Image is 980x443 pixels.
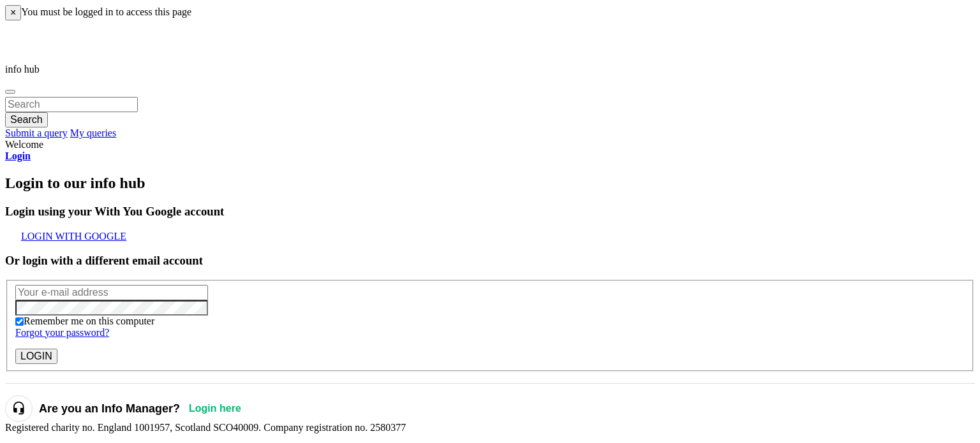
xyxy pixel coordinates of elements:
span: Search [10,114,43,126]
h2: Login to our info hub [5,175,975,192]
span: Are you an Info Manager? [39,401,180,416]
button: × [5,5,21,20]
div: Welcome [5,139,975,150]
input: Search [5,97,138,112]
a: Login with Google [5,227,126,245]
div: You must be logged in to access this page [5,5,975,20]
div: You can uncheck this option if you're logging in from a shared device [15,316,965,327]
button: Search [5,112,48,127]
input: Your e-mail address [15,285,208,300]
a: Login here [189,401,241,416]
h3: Or login with a different email account [5,254,975,268]
button: Toggle Navigation [5,90,15,94]
a: Submit a query [5,127,68,138]
input: Remember me on this computer [15,317,24,326]
label: Remember me on this computer [15,316,154,326]
a: My queries [70,127,116,138]
h3: Login using your With You Google account [5,205,975,219]
a: Forgot your password? [15,327,109,338]
a: Login [5,150,31,161]
p: info hub [5,64,975,75]
p: Registered charity no. England 1001957, Scotland SCO40009. Company registration no. 2580377 [5,382,975,433]
button: Login [15,349,57,364]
